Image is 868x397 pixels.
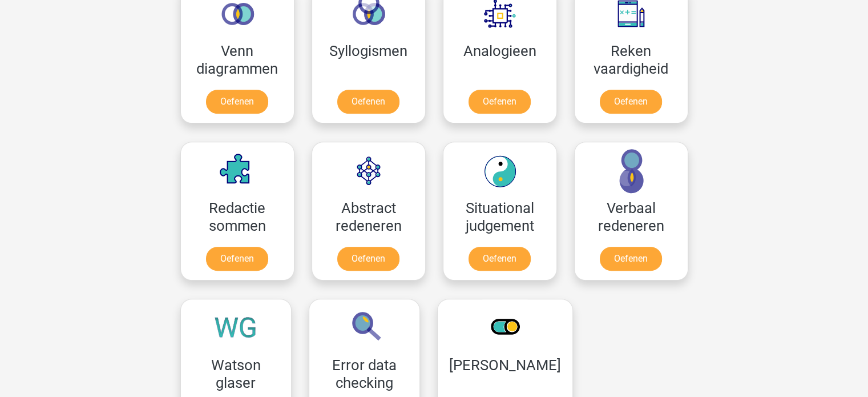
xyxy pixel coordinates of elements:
[600,247,662,271] a: Oefenen
[337,247,399,271] a: Oefenen
[469,247,531,271] a: Oefenen
[206,247,268,271] a: Oefenen
[337,90,399,114] a: Oefenen
[469,90,531,114] a: Oefenen
[600,90,662,114] a: Oefenen
[206,90,268,114] a: Oefenen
